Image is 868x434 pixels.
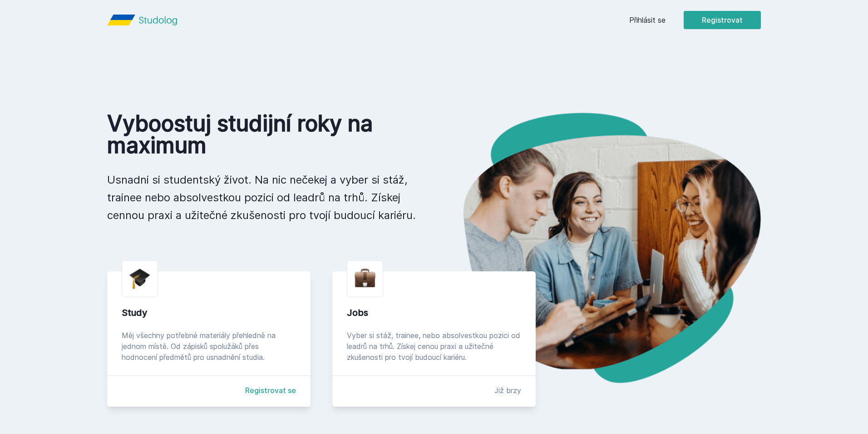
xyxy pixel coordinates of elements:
[107,171,419,224] p: Usnadni si studentský život. Na nic nečekej a vyber si stáž, trainee nebo absolvestkou pozici od ...
[122,330,296,363] div: Měj všechny potřebné materiály přehledně na jednom místě. Od zápisků spolužáků přes hodnocení pře...
[355,266,375,289] img: briefcase.png
[107,113,419,156] h1: Vyboostuj studijní roky na maximum
[245,385,296,396] a: Registrovat se
[494,385,521,396] div: Již brzy
[129,268,150,289] img: graduation-cap.png
[122,306,296,319] div: Study
[347,330,521,363] div: Vyber si stáž, trainee, nebo absolvestkou pozici od leadrů na trhů. Získej cenou praxi a užitečné...
[434,113,761,383] img: hero.png
[629,15,666,25] a: Přihlásit se
[347,306,521,319] div: Jobs
[684,11,761,29] button: Registrovat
